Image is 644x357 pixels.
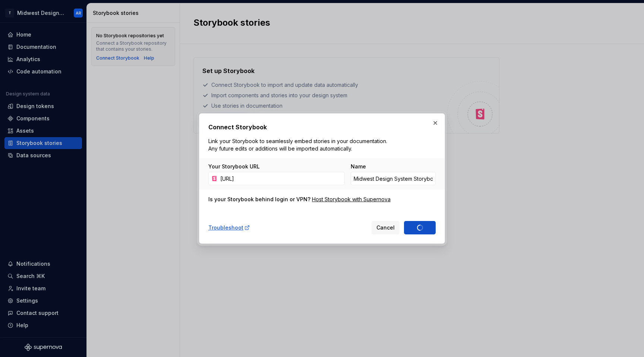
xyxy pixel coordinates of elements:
[208,224,250,231] a: Troubleshoot
[208,163,260,170] label: Your Storybook URL
[217,172,345,185] input: https://your-storybook-domain.com/...
[351,172,436,185] input: Custom Storybook Name
[208,196,310,203] div: Is your Storybook behind login or VPN?
[208,123,436,132] h2: Connect Storybook
[351,163,366,170] label: Name
[376,224,395,231] span: Cancel
[312,196,391,203] a: Host Storybook with Supernova
[208,138,390,152] p: Link your Storybook to seamlessly embed stories in your documentation. Any future edits or additi...
[372,221,400,234] button: Cancel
